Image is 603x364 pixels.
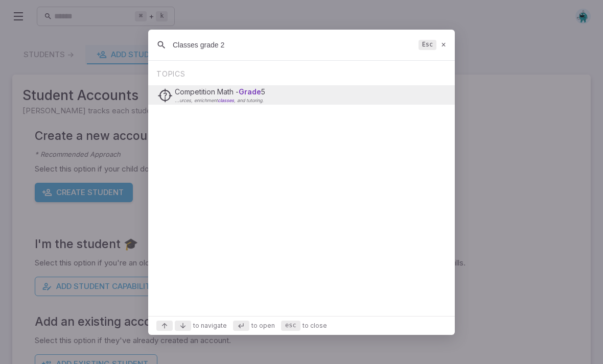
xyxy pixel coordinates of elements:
span: classes [218,98,234,103]
div: TOPICS [148,63,455,83]
span: Competition Math - [175,87,261,96]
kbd: esc [281,321,300,331]
p: , and tutoring. [175,98,265,103]
span: to close [303,321,327,330]
span: Grade [239,87,261,96]
span: ...urces, enrichment [175,98,234,103]
div: Suggestions [148,63,455,316]
kbd: Esc [419,40,436,50]
span: to navigate [193,321,227,330]
span: to open [251,321,275,330]
p: 5 [175,87,265,97]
